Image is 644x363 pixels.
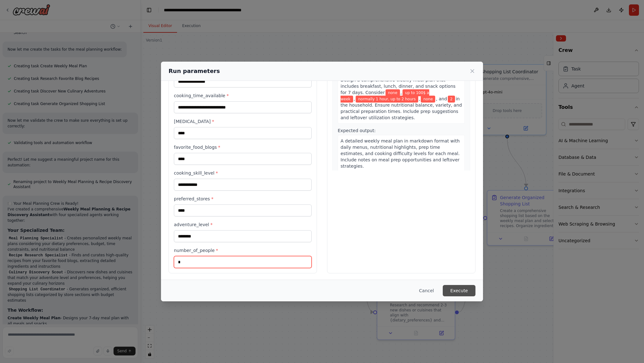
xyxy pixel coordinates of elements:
label: cooking_time_available [174,92,312,99]
span: Variable: cooking_time_available [356,96,418,103]
button: Execute [443,285,475,296]
span: , and [436,96,447,101]
label: [MEDICAL_DATA] [174,118,312,125]
label: favorite_food_blogs [174,144,312,150]
span: Variable: budget_range [341,89,429,103]
span: Design a comprehensive weekly meal plan that includes breakfast, lunch, dinner, and snack options... [341,77,456,95]
span: , [419,96,420,101]
span: Expected output: [338,128,376,133]
button: Cancel [414,285,439,296]
span: Variable: number_of_people [448,96,455,103]
span: Variable: food_allergies [421,96,435,103]
span: A detailed weekly meal plan in markdown format with daily menus, nutritional highlights, prep tim... [341,138,460,169]
span: , [354,96,355,101]
label: preferred_stores [174,196,312,202]
label: cooking_skill_level [174,170,312,176]
label: adventure_level [174,221,312,228]
span: , [401,90,402,95]
h2: Run parameters [169,67,220,75]
label: number_of_people [174,247,312,254]
span: Variable: dietary_preferences [386,89,400,96]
